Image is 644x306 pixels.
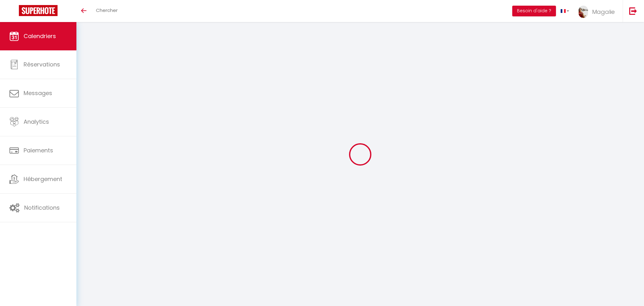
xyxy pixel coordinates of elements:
[24,175,62,183] span: Hébergement
[24,118,49,126] span: Analytics
[24,60,60,68] span: Réservations
[629,7,637,15] img: logout
[592,8,615,16] span: Magalie
[24,146,53,154] span: Paiements
[24,204,60,212] span: Notifications
[24,89,52,97] span: Messages
[579,6,588,18] img: ...
[24,32,56,40] span: Calendriers
[512,6,556,16] button: Besoin d'aide ?
[96,7,118,14] span: Chercher
[19,5,58,16] img: Super Booking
